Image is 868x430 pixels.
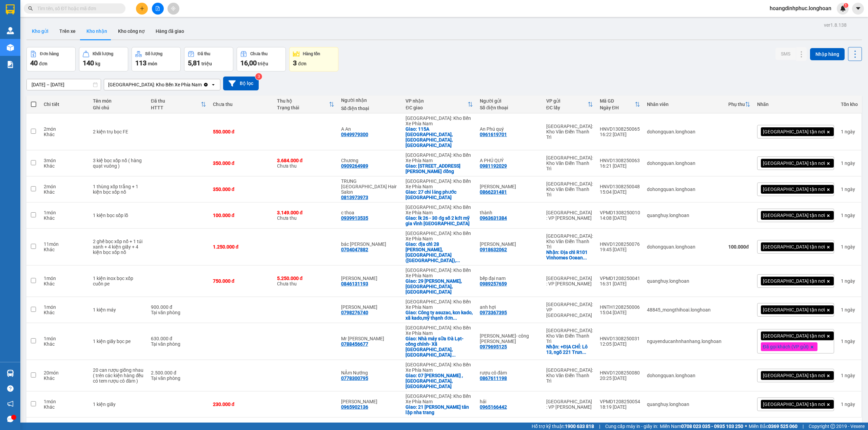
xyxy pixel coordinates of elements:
div: [GEOGRAPHIC_DATA]: Kho Bến Xe Phía Nam [406,267,473,278]
div: HNTH1208250006 [600,304,640,310]
div: Người gửi [480,98,539,104]
div: Khác [44,281,86,286]
div: Số điện thoại [341,106,399,111]
div: [GEOGRAPHIC_DATA]: Kho Bến Xe Phía Nam [406,231,473,241]
div: 1 [841,129,858,134]
button: Hàng tồn3đơn [289,47,338,71]
div: 230.000 đ [213,402,270,407]
div: Khác [44,310,86,315]
div: dohongquan.longhoan [647,187,722,192]
div: 15:04 [DATE] [600,310,640,315]
span: Miền Nam [660,423,743,430]
span: Đã gọi khách (VP gửi) [763,344,809,350]
div: TRUNG SEOUL Hair Salon [341,178,399,195]
button: Khối lượng140kg [79,47,128,71]
div: Giao: lk 26 - 30 đg số 2 kđt mỹ gia vĩnh thái nha trang [406,215,473,226]
div: Phong Nhân [480,184,539,189]
span: kg [95,61,100,66]
div: Giao: 21 nguyễn thiện thuật tân lập nha trang [406,404,473,415]
div: Giao: 07 Hoàng Diệu , phường 5, TP đà lạt [406,373,473,389]
div: 0866231481 [480,189,507,195]
div: VPMD1208250041 [600,276,640,281]
div: 1 [841,307,858,313]
div: Chưa thu [250,51,268,56]
span: message [7,416,14,422]
th: Toggle SortBy [596,95,644,113]
div: A An [341,126,399,132]
div: Chưa thu [277,158,334,169]
span: Hỗ trợ kỹ thuật: [532,423,594,430]
div: 0939913535 [341,215,368,221]
div: Đơn hàng [40,51,59,56]
div: HTTT [151,105,201,110]
span: đơn [39,61,47,66]
div: 0788456677 [341,341,368,347]
span: ngày [845,307,855,313]
div: 3 kiệ bọc xốp nổ ( hàng quạt vuông ) [93,158,144,169]
div: 1 thùng xốp trắng + 1 kiện bọc xốp nổ [93,184,144,195]
div: HNVD1208250076 [600,241,640,247]
div: Chi tiết [44,102,86,107]
div: 1 [841,339,858,344]
div: Trạng thái [277,105,329,110]
div: 0813973973 [341,195,368,200]
div: Khác [44,341,86,347]
sup: 3 [255,73,262,80]
div: thành [480,210,539,215]
div: dohongquan.longhoan [647,129,722,134]
div: 1 món [44,336,86,341]
div: 11 món [44,241,86,247]
div: 1 món [44,276,86,281]
div: HNVD1308250063 [600,158,640,163]
div: Chưa thu [213,102,270,107]
div: dohongquan.longhoan [647,160,722,166]
span: plus [140,6,144,11]
div: 2 kiện trụ bọc FE [93,129,144,134]
span: 140 [83,59,94,67]
span: triệu [258,61,268,66]
div: 0704047882 [341,247,368,252]
button: Đơn hàng40đơn [26,47,76,71]
div: Nhãn [757,102,834,107]
div: c thoa [341,210,399,215]
svg: open [211,82,216,87]
strong: 1900 633 818 [565,424,594,429]
div: anh hợi [480,304,539,310]
button: Kho gửi [26,23,54,39]
button: Bộ lọc [223,77,259,90]
strong: 100.000 đ [728,244,749,250]
input: Select a date range. [27,79,101,90]
span: ngày [845,213,855,218]
div: lena Vu [341,276,399,281]
button: plus [136,3,148,15]
div: 0846131193 [341,281,368,286]
div: Nhận: +ĐỊA CHỈ: Lô 13, ngõ 221 Trung Kính, Yên Hòa, Hà Nội [546,344,593,355]
div: quanghuy.longhoan [647,278,722,284]
div: Khác [44,189,86,195]
div: [GEOGRAPHIC_DATA]: Kho Bến Xe Phía Nam [406,115,473,126]
div: Tồn kho [841,102,858,107]
span: [GEOGRAPHIC_DATA] tận nơi [763,160,825,166]
span: 40 [30,59,38,67]
button: SMS [775,48,796,60]
div: 5.250.000 đ [277,276,334,281]
th: Toggle SortBy [147,95,210,113]
div: A PHÚ QUÝ [480,158,539,163]
div: [GEOGRAPHIC_DATA]: Kho Bến Xe Phía Nam [406,178,473,189]
div: 900.000 đ [151,304,206,310]
span: 16,00 [240,59,257,67]
div: [GEOGRAPHIC_DATA]: Kho Văn Điển Thanh Trì [546,155,593,171]
th: Toggle SortBy [543,95,596,113]
button: Chưa thu16,00 triệu [237,47,286,71]
div: [GEOGRAPHIC_DATA] : VP [PERSON_NAME] [546,399,593,410]
div: Khác [44,132,86,137]
span: ngày [845,244,855,250]
div: 18:19 [DATE] [600,404,640,410]
div: Tại văn phòng [151,310,206,315]
span: copyright [830,424,835,429]
div: [GEOGRAPHIC_DATA]: Kho Văn Điển Thanh Trì [546,328,593,344]
div: 0918632062 [480,247,507,252]
div: 0981192029 [480,163,507,169]
div: 48845_mongthihoai.longhoan [647,307,722,313]
span: [GEOGRAPHIC_DATA] tận nơi [763,401,825,407]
